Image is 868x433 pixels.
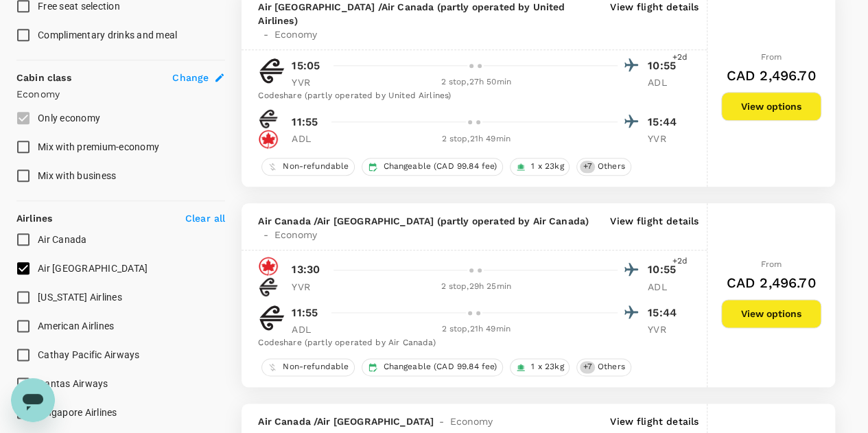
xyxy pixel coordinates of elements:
span: Non-refundable [277,161,354,172]
span: Air [GEOGRAPHIC_DATA] [38,263,148,274]
span: Changeable (CAD 99.84 fee) [377,361,502,373]
h6: CAD 2,496.70 [727,65,817,86]
span: - [258,228,274,242]
span: Air Canada / Air [GEOGRAPHIC_DATA] [258,414,434,428]
span: - [258,27,274,41]
span: Complimentary drinks and meal [38,30,177,40]
p: 15:44 [648,305,682,321]
span: 1 x 23kg [526,161,569,172]
img: AC [258,129,279,150]
span: Air Canada [38,234,87,245]
span: + 7 [580,361,594,373]
span: [US_STATE] Airlines [38,292,122,303]
p: Clear all [185,211,225,225]
span: Non-refundable [277,361,354,373]
p: 15:05 [292,58,320,74]
span: Qantas Airways [38,378,108,389]
div: Changeable (CAD 99.84 fee) [362,158,503,176]
strong: Cabin class [16,72,71,83]
p: ADL [292,132,326,145]
p: 10:55 [648,58,682,74]
p: ADL [648,280,682,294]
span: Others [592,161,631,172]
span: Cathay Pacific Airways [38,349,140,360]
span: Others [592,361,631,373]
span: Change [172,71,209,84]
span: American Airlines [38,320,114,331]
div: Changeable (CAD 99.84 fee) [362,358,503,376]
div: Non-refundable [261,158,355,176]
div: Codeshare (partly operated by Air Canada) [258,336,682,350]
div: Non-refundable [261,358,355,376]
p: View flight details [610,214,699,242]
div: Codeshare (partly operated by United Airlines) [258,89,682,103]
img: NZ [258,108,279,129]
iframe: Button to launch messaging window [11,378,55,422]
span: From [761,259,782,269]
span: Singapore Airlines [38,407,117,418]
span: Changeable (CAD 99.84 fee) [377,161,502,172]
div: 2 stop , 27h 50min [334,75,618,89]
p: YVR [292,280,326,294]
p: ADL [648,75,682,89]
span: Economy [274,27,317,41]
span: Free seat selection [38,1,120,12]
span: 1 x 23kg [526,361,569,373]
div: 1 x 23kg [510,158,570,176]
span: Only economy [38,113,100,124]
p: YVR [292,75,326,89]
span: Economy [449,414,493,428]
p: 10:55 [648,261,682,278]
img: AC [258,256,279,277]
button: View options [721,299,821,328]
div: 2 stop , 29h 25min [334,280,618,294]
span: Air Canada / Air [GEOGRAPHIC_DATA] (partly operated by Air Canada) [258,214,589,228]
p: YVR [648,323,682,336]
p: 11:55 [292,114,318,130]
span: Economy [274,228,317,242]
div: +7Others [576,158,631,176]
div: +7Others [576,358,631,376]
p: ADL [292,323,326,336]
div: 2 stop , 21h 49min [334,323,618,336]
span: +2d [672,255,688,268]
img: NZ [258,277,279,297]
div: 2 stop , 21h 49min [334,132,618,146]
p: YVR [648,132,682,145]
span: - [434,414,449,428]
p: View flight details [610,414,699,428]
button: View options [721,92,821,121]
p: 11:55 [292,305,318,321]
span: + 7 [580,161,594,172]
span: From [761,52,782,62]
span: +2d [672,51,688,65]
img: NZ [258,57,285,84]
span: Mix with premium-economy [38,141,159,152]
div: 1 x 23kg [510,358,570,376]
strong: Airlines [16,213,52,224]
span: Mix with business [38,170,116,181]
p: 13:30 [292,261,320,278]
p: 15:44 [648,114,682,130]
h6: CAD 2,496.70 [727,272,817,294]
p: Economy [16,87,225,101]
img: NZ [258,304,285,331]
